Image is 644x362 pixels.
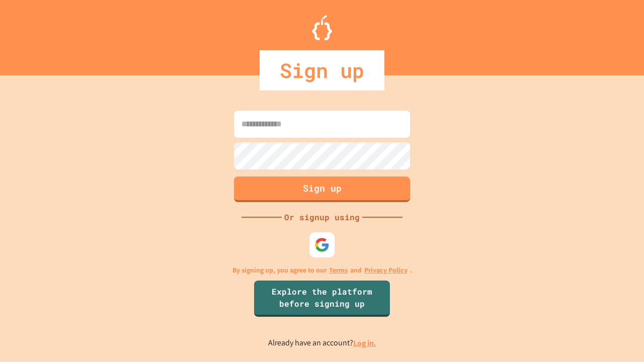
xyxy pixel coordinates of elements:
[364,265,408,276] a: Privacy Policy
[282,211,362,223] div: Or signup using
[260,50,384,90] div: Sign up
[234,176,410,202] button: Sign up
[254,281,390,317] a: Explore the platform before signing up
[314,237,330,252] img: google-icon.svg
[312,15,332,40] img: Logo.svg
[232,265,412,276] p: By signing up, you agree to our and .
[353,338,376,348] a: Log in.
[268,337,376,349] p: Already have an account?
[329,265,348,276] a: Terms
